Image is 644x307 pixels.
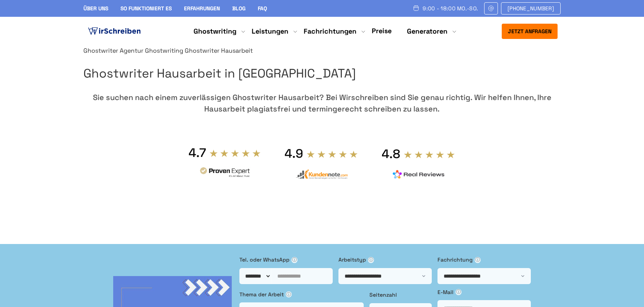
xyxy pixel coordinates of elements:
[437,288,531,296] label: E-Mail
[83,64,561,83] h1: Ghostwriter Hausarbeit in [GEOGRAPHIC_DATA]
[83,47,143,55] a: Ghostwriter Agentur
[296,169,348,179] img: kundennote
[306,150,358,158] img: stars
[475,257,481,263] span: ⓘ
[488,5,494,11] img: Email
[194,27,236,36] a: Ghostwriting
[120,5,172,12] a: So funktioniert es
[369,291,432,299] label: Seitenzahl
[437,255,531,264] label: Fachrichtung
[501,2,561,15] a: [PHONE_NUMBER]
[304,27,356,36] a: Fachrichtungen
[145,47,183,55] a: Ghostwriting
[423,5,478,11] span: 9:00 - 18:00 Mo.-So.
[184,5,220,12] a: Erfahrungen
[239,290,364,299] label: Thema der Arbeit
[189,145,206,160] div: 4.7
[209,149,261,157] img: stars
[393,170,445,179] img: realreviews
[185,47,253,55] span: Ghostwriter Hausarbeit
[252,27,288,36] a: Leistungen
[291,257,298,263] span: ⓘ
[382,146,400,162] div: 4.8
[403,150,455,159] img: stars
[286,291,292,297] span: ⓘ
[407,27,447,36] a: Generatoren
[239,255,333,264] label: Tel. oder WhatsApp
[258,5,267,12] a: FAQ
[232,5,246,12] a: Blog
[507,5,554,11] span: [PHONE_NUMBER]
[455,289,462,295] span: ⓘ
[413,5,420,11] img: Schedule
[86,26,142,37] img: logo ghostwriter-österreich
[285,146,303,161] div: 4.9
[338,255,432,264] label: Arbeitstyp
[368,257,374,263] span: ⓘ
[199,166,251,180] img: provenexpert
[83,92,561,115] div: Sie suchen nach einem zuverlässigen Ghostwriter Hausarbeit? Bei Wirschreiben sind Sie genau richt...
[502,24,558,39] button: Jetzt anfragen
[372,26,392,35] a: Preise
[83,5,108,12] a: Über uns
